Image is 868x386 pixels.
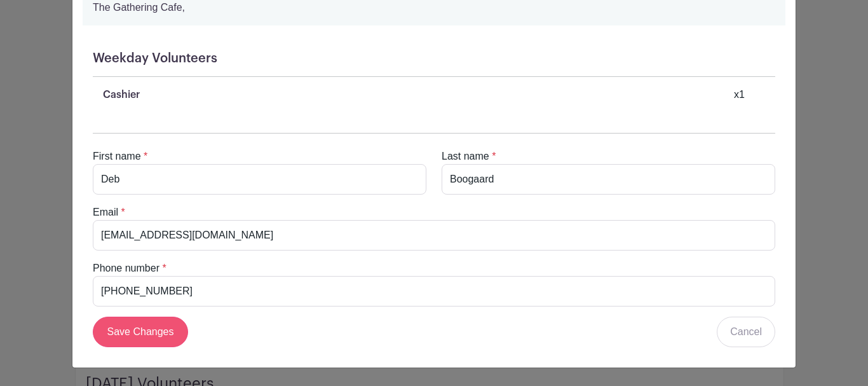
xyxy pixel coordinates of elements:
[734,87,745,102] div: 1
[93,205,118,220] label: Email
[734,89,739,100] span: x
[93,51,775,66] h5: Weekday Volunteers
[93,149,141,164] label: First name
[93,317,188,347] input: Save Changes
[93,261,159,276] label: Phone number
[442,149,489,164] label: Last name
[103,87,140,102] p: Cashier
[717,317,775,347] a: Cancel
